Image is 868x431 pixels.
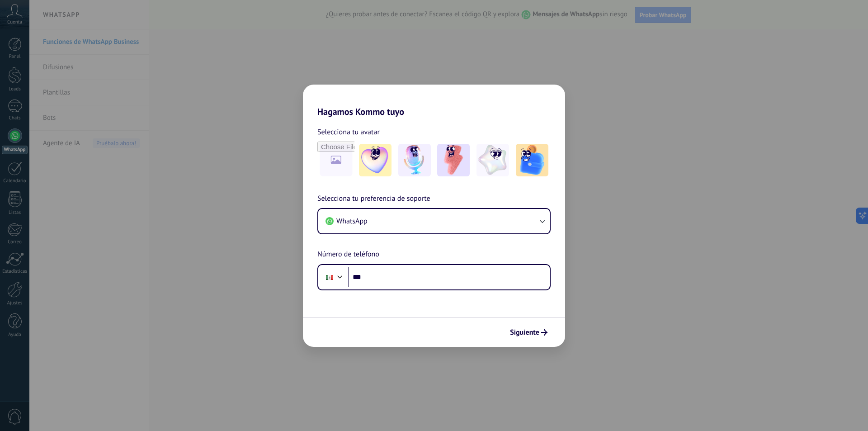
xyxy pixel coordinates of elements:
[510,329,539,336] span: Siguiente
[398,144,431,176] img: -2.jpeg
[318,209,550,233] button: WhatsApp
[336,217,368,226] span: WhatsApp
[359,144,392,176] img: -1.jpeg
[321,268,338,287] div: Mexico: + 52
[516,144,548,176] img: -5.jpeg
[317,126,380,138] span: Selecciona tu avatar
[506,325,552,340] button: Siguiente
[303,85,565,117] h2: Hagamos Kommo tuyo
[317,249,379,260] span: Número de teléfono
[317,193,430,205] span: Selecciona tu preferencia de soporte
[437,144,470,176] img: -3.jpeg
[476,144,509,176] img: -4.jpeg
